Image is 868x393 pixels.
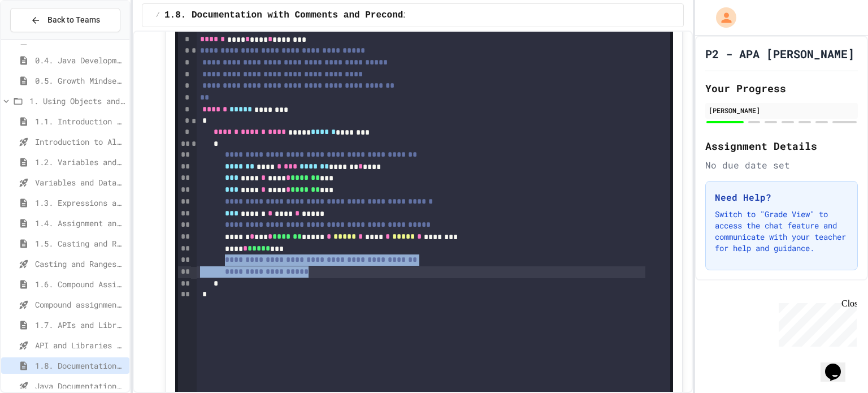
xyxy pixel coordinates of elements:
div: [PERSON_NAME] [709,105,854,115]
iframe: chat widget [774,299,857,347]
h2: Your Progress [705,80,858,96]
span: 1. Using Objects and Methods [29,95,125,107]
span: Compound assignment operators - Quiz [35,299,125,310]
p: Switch to "Grade View" to access the chat feature and communicate with your teacher for help and ... [715,209,848,254]
div: My Account [704,5,739,31]
span: Back to Teams [47,14,100,26]
span: Java Documentation with Comments - Topic 1.8 [35,380,125,392]
div: No due date set [705,158,858,172]
span: 1.5. Casting and Ranges of Values [35,237,125,249]
span: / [156,11,160,20]
div: Chat with us now!Close [5,5,78,72]
span: Casting and Ranges of variables - Quiz [35,258,125,270]
span: Introduction to Algorithms, Programming, and Compilers [35,136,125,148]
span: Variables and Data Types - Quiz [35,176,125,188]
h2: Assignment Details [705,138,858,154]
h3: Need Help? [715,191,848,204]
span: 0.4. Java Development Environments [35,54,125,66]
span: 1.8. Documentation with Comments and Preconditions [164,8,436,22]
iframe: chat widget [821,348,857,382]
span: 1.8. Documentation with Comments and Preconditions [35,360,125,372]
span: 0.5. Growth Mindset and Pair Programming [35,75,125,87]
span: 1.7. APIs and Libraries [35,319,125,331]
span: 1.4. Assignment and Input [35,217,125,229]
span: 1.1. Introduction to Algorithms, Programming, and Compilers [35,115,125,127]
button: Back to Teams [10,8,120,32]
span: 1.6. Compound Assignment Operators [35,278,125,290]
span: 1.2. Variables and Data Types [35,156,125,168]
span: 1.3. Expressions and Output [New] [35,197,125,209]
span: API and Libraries - Topic 1.7 [35,339,125,351]
h1: P2 - APA [PERSON_NAME] [705,46,854,62]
